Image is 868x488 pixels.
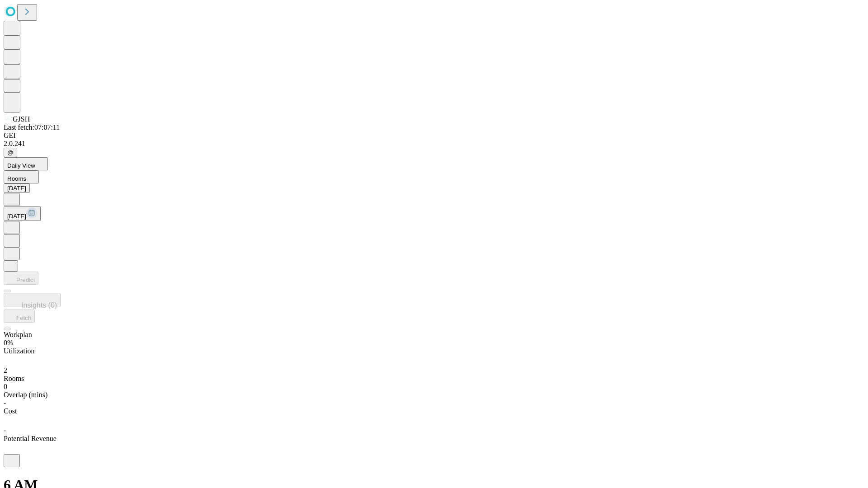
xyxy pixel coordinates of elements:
span: GJSH [13,115,30,123]
span: Overlap (mins) [4,391,47,399]
span: - [4,427,6,434]
span: @ [7,149,14,156]
button: @ [4,148,17,157]
span: 0% [4,339,13,347]
span: Cost [4,407,17,415]
span: Rooms [4,375,24,382]
span: Potential Revenue [4,435,57,442]
span: 2 [4,366,7,374]
button: [DATE] [4,206,41,221]
button: Fetch [4,310,35,323]
button: Rooms [4,170,39,183]
span: - [4,399,6,407]
button: Insights (0) [4,293,61,307]
button: Daily View [4,157,48,170]
span: Workplan [4,331,32,338]
button: [DATE] [4,183,30,193]
div: GEI [4,131,864,140]
span: 0 [4,383,7,390]
span: Rooms [7,175,26,182]
span: Daily View [7,162,35,169]
button: Predict [4,272,38,285]
div: 2.0.241 [4,140,864,148]
span: Insights (0) [21,301,57,309]
span: Utilization [4,347,34,355]
span: Last fetch: 07:07:11 [4,123,60,131]
span: [DATE] [7,213,26,220]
